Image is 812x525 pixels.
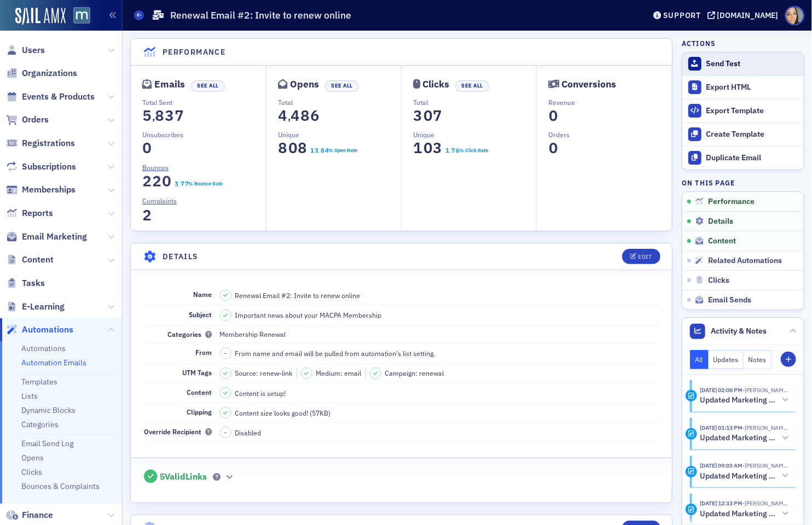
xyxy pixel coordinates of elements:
span: 3 [411,106,426,125]
a: Email Marketing [6,231,87,243]
span: Email Sends [708,295,751,305]
a: Tasks [6,277,45,289]
span: Clicks [708,276,729,285]
p: Total [413,97,536,107]
h5: Updated Marketing platform automation email: Renewal Email #2: Invite to renew online [700,509,778,519]
button: Send Test [682,52,804,75]
a: Automation Emails [21,358,86,367]
div: Activity [686,390,697,401]
a: Export Template [682,99,804,122]
span: Details [708,217,733,226]
div: % Click Rate [460,147,489,154]
a: Clicks [21,467,42,477]
span: Name [194,290,212,299]
div: Activity [686,428,697,440]
section: 3.77 [174,180,189,188]
div: Send Test [706,59,798,69]
button: See All [455,80,489,92]
span: Categories [168,330,212,339]
span: . [178,182,180,189]
div: Opens [291,81,320,87]
span: 4 [324,145,329,155]
div: Activity [686,466,697,477]
span: Reports [22,207,53,219]
span: Campaign: renewal [385,368,444,378]
span: Content [22,254,54,266]
span: , [288,109,291,124]
span: 7 [183,179,189,189]
a: Organizations [6,67,77,79]
section: 1.76 [445,147,460,154]
span: 0 [421,138,436,157]
div: Edit [638,254,652,260]
time: 5/6/2025 01:13 PM [700,424,743,431]
span: From name and email will be pulled from automation's list setting. [235,348,436,358]
button: Updates [709,350,744,369]
h4: Details [163,251,199,262]
button: Updated Marketing platform automation email: Renewal Email #2: Invite to renew online [700,508,788,520]
button: [DOMAIN_NAME] [707,11,782,19]
span: Important news about your MACPA Membership [235,310,382,320]
a: Export HTML [682,75,804,99]
section: 13.84 [310,147,329,154]
span: Content [708,236,736,246]
div: Emails [154,81,185,87]
span: 3 [173,179,178,189]
a: Duplicate Email [682,146,804,170]
span: Renewal Email #2: Invite to renew online [235,290,361,300]
a: Dynamic Blocks [21,405,76,415]
div: Clicks [423,81,450,87]
span: 1 [309,145,315,155]
span: Medium: email [316,368,362,378]
a: Users [6,44,45,56]
a: Events & Products [6,91,95,103]
a: Email Send Log [21,439,73,448]
span: . [449,148,451,155]
span: Complaints [142,196,177,206]
span: 6 [455,145,460,155]
p: Revenue [548,97,671,107]
span: 5 [140,106,154,125]
span: 8 [298,106,312,125]
div: Membership Renewal [220,329,286,339]
a: Lists [21,391,38,401]
span: Performance [708,197,755,207]
span: Rachel Abell [743,424,788,431]
button: Updated Marketing platform automation email: Renewal Email #2: Invite to renew online [700,394,788,406]
div: Export Template [706,106,798,116]
span: 4 [288,106,303,125]
span: Users [22,44,45,56]
span: 0 [421,106,436,125]
span: , [152,109,155,124]
img: SailAMX [73,7,90,24]
section: 0 [548,142,558,154]
span: Email Marketing [22,231,87,243]
span: Override Recipient [144,427,212,436]
span: Memberships [22,184,76,196]
a: Memberships [6,184,76,196]
span: Automations [22,324,73,336]
span: 0 [159,172,174,191]
span: Source: renew-link [235,368,293,378]
p: Total Sent [142,97,266,107]
time: 4/22/2024 12:33 PM [700,499,743,507]
p: Unique [413,130,536,139]
span: – [224,349,227,357]
span: 7 [431,106,445,125]
section: 103 [413,142,443,154]
span: 0 [140,138,154,157]
a: Automations [21,343,66,353]
span: Content is setup! [235,388,286,398]
a: Orders [6,114,49,126]
p: Unique [278,130,401,139]
span: Organizations [22,67,77,79]
span: Jenny Taylor [743,499,788,507]
span: 3 [314,145,319,155]
a: E-Learning [6,301,65,313]
span: 0 [285,138,300,157]
img: SailAMX [15,8,66,25]
section: 0 [548,109,558,122]
h4: Actions [682,38,716,48]
span: Events & Products [22,91,95,103]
